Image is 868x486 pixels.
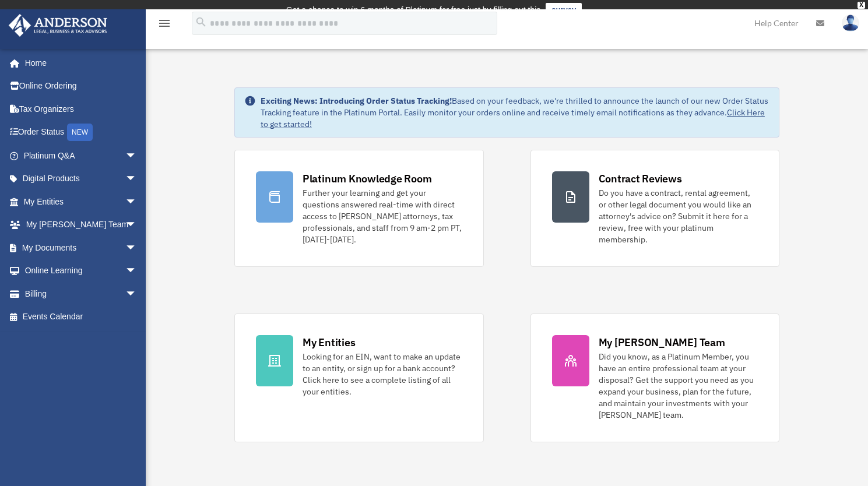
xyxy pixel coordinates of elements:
[8,167,154,191] a: Digital Productsarrow_drop_down
[599,351,758,421] div: Did you know, as a Platinum Member, you have an entire professional team at your disposal? Get th...
[303,351,462,397] div: Looking for an EIN, want to make an update to an entity, or sign up for a bank account? Click her...
[8,97,154,121] a: Tax Organizers
[303,187,462,245] div: Further your learning and get your questions answered real-time with direct access to [PERSON_NAM...
[157,20,171,30] a: menu
[530,150,780,267] a: Contract Reviews Do you have a contract, rental agreement, or other legal document you would like...
[303,335,355,350] div: My Entities
[8,305,154,329] a: Events Calendar
[125,167,149,191] span: arrow_drop_down
[8,144,154,167] a: Platinum Q&Aarrow_drop_down
[8,236,154,259] a: My Documentsarrow_drop_down
[125,144,149,168] span: arrow_drop_down
[599,335,725,350] div: My [PERSON_NAME] Team
[858,2,865,9] div: close
[546,3,582,17] a: survey
[599,187,758,245] div: Do you have a contract, rental agreement, or other legal document you would like an attorney's ad...
[125,259,149,283] span: arrow_drop_down
[195,16,208,29] i: search
[157,16,171,30] i: menu
[8,121,154,145] a: Order StatusNEW
[599,171,682,186] div: Contract Reviews
[303,171,432,186] div: Platinum Knowledge Room
[234,150,484,267] a: Platinum Knowledge Room Further your learning and get your questions answered real-time with dire...
[530,314,780,442] a: My [PERSON_NAME] Team Did you know, as a Platinum Member, you have an entire professional team at...
[8,75,154,98] a: Online Ordering
[5,14,111,37] img: Anderson Advisors Platinum Portal
[8,259,154,283] a: Online Learningarrow_drop_down
[8,213,154,237] a: My [PERSON_NAME] Teamarrow_drop_down
[8,51,149,75] a: Home
[125,190,149,214] span: arrow_drop_down
[67,124,93,141] div: NEW
[261,107,765,129] a: Click Here to get started!
[125,236,149,260] span: arrow_drop_down
[286,3,541,17] div: Get a chance to win 6 months of Platinum for free just by filling out this
[234,314,484,442] a: My Entities Looking for an EIN, want to make an update to an entity, or sign up for a bank accoun...
[125,282,149,306] span: arrow_drop_down
[261,95,769,130] div: Based on your feedback, we're thrilled to announce the launch of our new Order Status Tracking fe...
[261,96,452,106] strong: Exciting News: Introducing Order Status Tracking!
[8,282,154,305] a: Billingarrow_drop_down
[842,15,859,31] img: User Pic
[8,190,154,213] a: My Entitiesarrow_drop_down
[125,213,149,237] span: arrow_drop_down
